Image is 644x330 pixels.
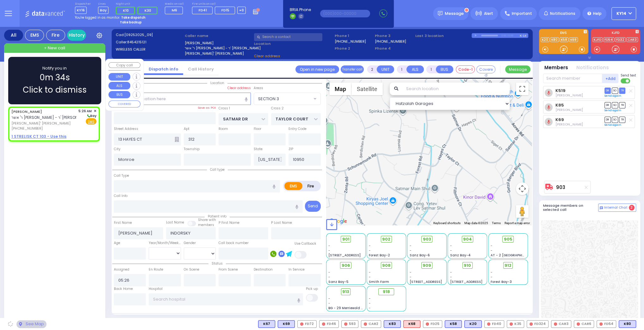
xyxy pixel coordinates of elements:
[328,306,364,310] span: BG - 29 Merriewold S.
[319,320,339,328] div: FD46
[328,248,330,253] span: -
[300,322,303,326] img: red-radio-icon.svg
[239,8,244,13] span: +0
[550,11,575,16] span: Notifications
[426,322,429,326] img: red-radio-icon.svg
[491,279,512,284] span: Forest Bay-3
[219,267,238,272] label: From Scene
[484,320,504,328] div: FD40
[185,40,252,46] label: [PERSON_NAME]
[288,126,307,131] label: Entry Code
[254,41,332,46] label: Location
[114,286,133,291] label: Back Home
[560,37,568,42] a: K58
[145,8,151,13] span: K30
[375,46,413,51] span: Phone 4
[108,91,130,99] button: BUS
[342,236,350,242] span: 901
[11,126,43,131] span: [PHONE_NUMBER]
[529,322,533,326] img: red-radio-icon.svg
[123,8,129,13] span: K10
[491,270,492,275] span: -
[574,320,594,328] div: CAR6
[185,46,252,51] label: ר' אשר [PERSON_NAME] - ר' [PERSON_NAME]
[505,65,530,73] button: Message
[369,275,371,279] span: -
[612,88,618,94] span: SO
[615,37,626,42] a: FD32
[626,37,638,42] a: CAR3
[78,109,92,113] span: 5:26 AM
[294,241,316,246] label: Use Callback
[124,32,153,37] span: [09252025_09]
[484,11,493,16] span: Alert
[555,117,564,122] a: K69
[369,306,404,310] div: -
[44,45,65,51] span: + New call
[219,220,239,225] label: P First Name
[476,65,495,73] button: Covered
[491,253,537,258] span: AT - 2 [GEOGRAPHIC_DATA]
[192,2,246,6] label: Fire units on call
[290,7,311,13] span: BRIA Phone
[450,248,452,253] span: -
[114,241,120,246] label: Age
[328,301,330,306] span: -
[328,217,349,225] img: Google
[11,109,42,114] a: [PERSON_NAME]
[369,270,371,275] span: -
[629,205,635,211] span: 2
[254,33,322,41] input: Search a contact
[254,86,263,91] label: Areas
[306,286,318,291] label: Pick up
[320,10,370,17] input: (000)000-00000
[527,320,548,328] div: FD324
[108,62,140,68] button: Copy call
[278,320,295,328] div: K69
[555,107,583,112] span: Moshe Landau
[377,65,394,73] button: UNIT
[555,103,564,107] a: K85
[184,241,196,246] label: Gender
[592,37,603,42] a: KJFD
[369,279,389,284] span: Smith Farm
[554,322,557,326] img: red-radio-icon.svg
[450,279,482,284] span: [STREET_ADDRESS]
[539,31,588,36] label: EMS
[205,214,230,219] span: Patient info
[619,320,636,328] div: BLS
[98,7,108,14] span: Bay
[219,106,230,111] label: Cross 1
[271,106,284,111] label: Cross 2
[114,220,132,225] label: First Name
[254,93,312,104] span: SECTION 3
[556,185,565,190] a: 903
[335,46,373,51] span: Phone 2
[42,65,67,71] span: Notify you in
[383,289,390,295] span: 918
[198,223,214,227] span: members
[516,182,529,195] button: Map camera controls
[369,296,404,301] div: -
[335,39,366,44] label: [PHONE_NUMBER]
[184,267,199,272] label: On Scene
[410,275,412,279] span: -
[328,217,349,225] a: Open this area in Google Maps (opens a new window)
[436,65,453,73] button: BUS
[602,74,619,83] button: +Add
[328,275,330,279] span: -
[114,267,129,272] label: Assigned
[604,123,621,127] a: Send again
[375,33,413,39] span: Phone 3
[258,96,279,102] span: SECTION 3
[75,2,91,6] label: Dispatcher
[198,106,216,110] label: Save as POI
[254,53,280,58] span: Clear address
[516,82,529,95] button: Toggle fullscreen view
[120,20,142,25] strong: Take backup
[108,82,130,89] button: ALS
[149,293,303,305] input: Search hospital
[75,15,120,20] span: You're logged in as monitor.
[612,117,618,123] span: SO
[328,296,330,301] span: -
